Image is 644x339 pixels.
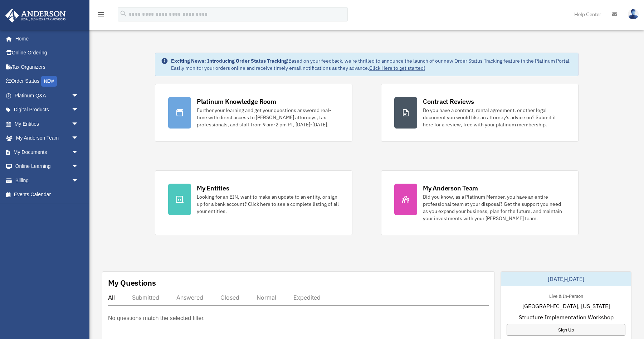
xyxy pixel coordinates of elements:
a: menu [97,13,105,19]
div: Did you know, as a Platinum Member, you have an entire professional team at your disposal? Get th... [423,193,565,222]
a: My Entities Looking for an EIN, want to make an update to an entity, or sign up for a bank accoun... [155,170,352,235]
span: arrow_drop_down [72,159,86,174]
a: Online Ordering [5,46,89,60]
div: Platinum Knowledge Room [197,97,276,106]
i: menu [97,10,105,19]
div: [DATE]-[DATE] [501,272,631,286]
a: Online Learningarrow_drop_down [5,159,89,174]
div: Submitted [132,294,159,301]
a: My Documentsarrow_drop_down [5,145,89,159]
div: All [108,294,115,301]
a: Sign Up [507,324,625,336]
span: arrow_drop_down [72,117,86,131]
span: arrow_drop_down [72,145,86,160]
p: No questions match the selected filter. [108,313,205,323]
a: My Anderson Team Did you know, as a Platinum Member, you have an entire professional team at your... [381,170,579,235]
strong: Exciting News: Introducing Order Status Tracking! [171,58,288,64]
a: Order StatusNEW [5,74,89,89]
div: Do you have a contract, rental agreement, or other legal document you would like an attorney's ad... [423,107,565,128]
div: My Anderson Team [423,184,478,193]
a: Platinum Q&Aarrow_drop_down [5,88,89,103]
div: My Entities [197,184,229,193]
span: arrow_drop_down [72,88,86,103]
span: arrow_drop_down [72,131,86,146]
span: Structure Implementation Workshop [519,313,614,321]
div: Closed [220,294,239,301]
img: User Pic [628,9,639,19]
div: NEW [41,76,57,87]
a: Tax Organizers [5,60,89,74]
div: Live & In-Person [543,292,589,299]
i: search [119,10,127,18]
a: Click Here to get started! [369,65,425,71]
a: Billingarrow_drop_down [5,173,89,188]
a: Events Calendar [5,188,89,202]
div: Based on your feedback, we're thrilled to announce the launch of our new Order Status Tracking fe... [171,57,572,72]
a: My Entitiesarrow_drop_down [5,117,89,131]
div: Answered [176,294,203,301]
a: Platinum Knowledge Room Further your learning and get your questions answered real-time with dire... [155,84,352,142]
div: My Questions [108,277,156,288]
div: Further your learning and get your questions answered real-time with direct access to [PERSON_NAM... [197,107,339,128]
a: Digital Productsarrow_drop_down [5,103,89,117]
div: Normal [257,294,276,301]
span: arrow_drop_down [72,173,86,188]
a: Contract Reviews Do you have a contract, rental agreement, or other legal document you would like... [381,84,579,142]
div: Expedited [293,294,321,301]
span: [GEOGRAPHIC_DATA], [US_STATE] [522,302,610,310]
a: My Anderson Teamarrow_drop_down [5,131,89,145]
div: Contract Reviews [423,97,474,106]
span: arrow_drop_down [72,103,86,117]
div: Looking for an EIN, want to make an update to an entity, or sign up for a bank account? Click her... [197,193,339,215]
img: Anderson Advisors Platinum Portal [3,9,68,23]
a: Home [5,32,86,46]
